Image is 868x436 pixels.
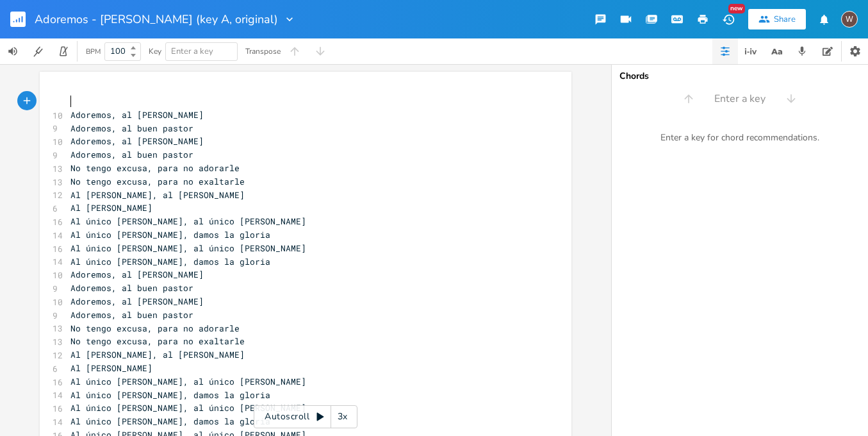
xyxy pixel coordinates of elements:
span: Al [PERSON_NAME], al [PERSON_NAME] [70,349,245,360]
div: Transpose [245,47,281,55]
span: Al único [PERSON_NAME], damos la gloria [70,415,270,427]
span: Al único [PERSON_NAME], damos la gloria [70,229,270,240]
span: No tengo excusa, para no adorarle [70,323,240,334]
span: Al único [PERSON_NAME], damos la gloria [70,256,270,267]
span: Adoremos, al [PERSON_NAME] [70,296,204,307]
span: Adoremos, al [PERSON_NAME] [70,135,204,147]
span: Al [PERSON_NAME], al [PERSON_NAME] [70,189,245,201]
div: BPM [86,48,101,55]
div: Autoscroll [254,405,357,428]
div: Wesley [841,11,858,28]
div: Share [774,13,796,25]
button: New [716,8,741,31]
button: Share [748,9,806,29]
span: Adoremos, al buen pastor [70,282,193,294]
span: Al único [PERSON_NAME], al único [PERSON_NAME] [70,376,306,387]
div: 3x [331,405,354,428]
span: No tengo excusa, para no exaltarle [70,335,245,347]
span: Adoremos - [PERSON_NAME] (key A, original) [35,13,278,25]
span: Al único [PERSON_NAME], damos la gloria [70,389,270,401]
span: Al [PERSON_NAME] [70,202,152,214]
div: Key [149,47,161,55]
div: Chords [619,72,860,81]
button: W [841,4,858,34]
span: Adoremos, al buen pastor [70,122,193,134]
span: Al [PERSON_NAME] [70,362,152,374]
span: Adoremos, al [PERSON_NAME] [70,109,204,121]
span: No tengo excusa, para no adorarle [70,162,240,174]
span: Adoremos, al buen pastor [70,149,193,160]
span: Al único [PERSON_NAME], al único [PERSON_NAME] [70,402,306,414]
span: Al único [PERSON_NAME], al único [PERSON_NAME] [70,242,306,254]
span: Al único [PERSON_NAME], al único [PERSON_NAME] [70,215,306,227]
span: Adoremos, al [PERSON_NAME] [70,269,204,280]
span: Enter a key [714,92,766,106]
span: Adoremos, al buen pastor [70,309,193,321]
span: No tengo excusa, para no exaltarle [70,176,245,187]
div: New [728,4,745,13]
span: Enter a key [171,46,213,57]
div: Enter a key for chord recommendations. [612,124,868,151]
